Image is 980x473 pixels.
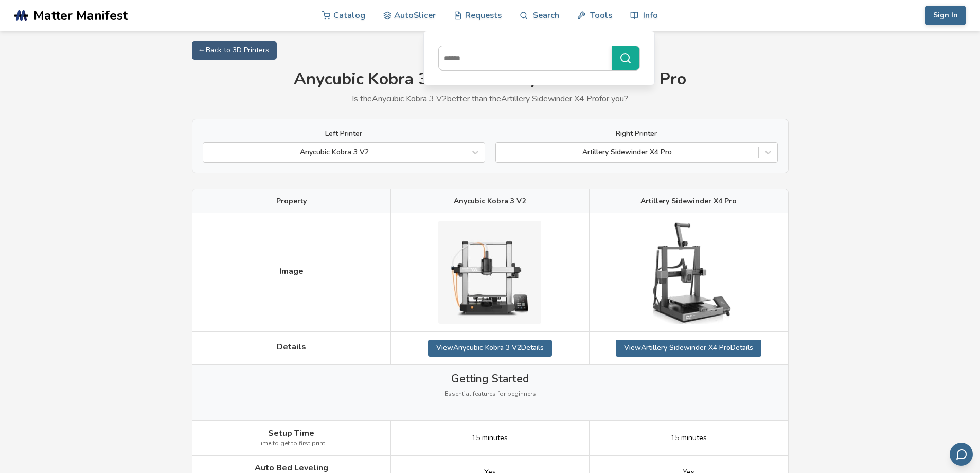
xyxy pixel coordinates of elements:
[444,391,536,398] span: Essential features for beginners
[454,197,526,205] span: Anycubic Kobra 3 V2
[438,221,541,324] img: Anycubic Kobra 3 V2
[640,197,737,205] span: Artillery Sidewinder X4 Pro
[925,6,966,25] button: Sign In
[495,130,778,138] label: Right Printer
[208,148,210,156] input: Anycubic Kobra 3 V2
[192,70,789,89] h1: Anycubic Kobra 3 V2 vs Artillery Sidewinder X4 Pro
[203,130,485,138] label: Left Printer
[276,197,307,205] span: Property
[257,440,325,447] span: Time to get to first print
[950,443,973,466] button: Send feedback via email
[671,434,707,442] span: 15 minutes
[637,221,740,324] img: Artillery Sidewinder X4 Pro
[501,148,503,156] input: Artillery Sidewinder X4 Pro
[472,434,508,442] span: 15 minutes
[428,340,552,356] a: ViewAnycubic Kobra 3 V2Details
[192,94,789,103] p: Is the Anycubic Kobra 3 V2 better than the Artillery Sidewinder X4 Pro for you?
[279,267,304,276] span: Image
[277,342,306,352] span: Details
[255,463,328,472] span: Auto Bed Leveling
[33,8,128,23] span: Matter Manifest
[451,373,529,385] span: Getting Started
[616,340,761,356] a: ViewArtillery Sidewinder X4 ProDetails
[268,429,314,438] span: Setup Time
[192,41,277,60] a: ← Back to 3D Printers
